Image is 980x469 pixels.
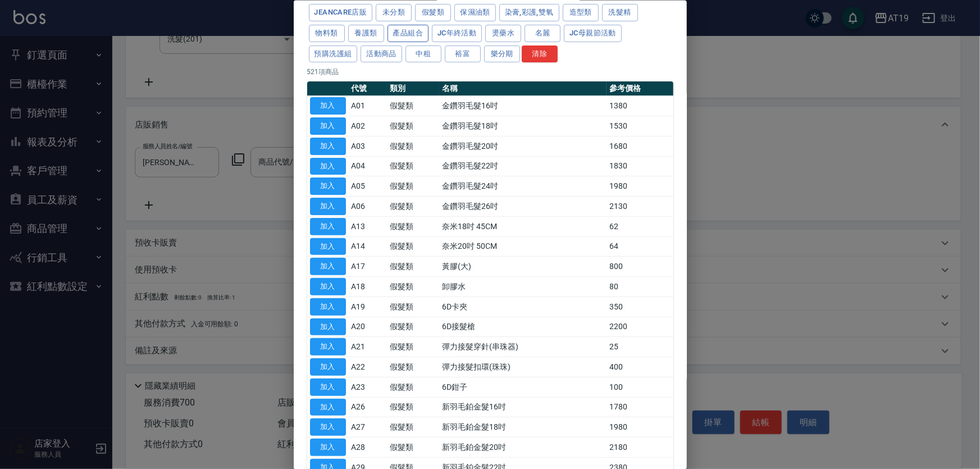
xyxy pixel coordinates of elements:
button: 加入 [310,217,346,235]
button: 加入 [310,157,346,175]
th: 名稱 [439,81,607,96]
td: A26 [349,397,387,417]
td: 彈力接髮穿針(串珠器) [439,336,607,357]
td: 新羽毛鉑金髮20吋 [439,437,607,457]
td: 假髮類 [387,156,439,176]
td: 25 [607,336,673,357]
button: JC母親節活動 [564,24,622,42]
button: 假髮類 [415,4,451,21]
button: 加入 [310,298,346,315]
button: 加入 [310,198,346,215]
button: 加入 [310,358,346,376]
td: A04 [349,156,387,176]
td: 假髮類 [387,276,439,297]
button: 裕富 [445,45,481,62]
button: 加入 [310,177,346,195]
td: A22 [349,357,387,377]
td: 1980 [607,417,673,437]
td: 1680 [607,136,673,156]
button: 加入 [310,97,346,115]
button: 未分類 [376,4,412,21]
td: 奈米20吋 50CM [439,236,607,257]
button: 加入 [310,418,346,436]
td: A01 [349,95,387,116]
td: 假髮類 [387,317,439,337]
td: 假髮類 [387,336,439,357]
th: 參考價格 [607,81,673,96]
td: A23 [349,377,387,397]
td: 假髮類 [387,136,439,156]
button: 造型類 [563,4,599,21]
td: A17 [349,256,387,276]
button: 保濕油類 [454,4,496,21]
td: A02 [349,116,387,136]
button: 預購洗護組 [309,45,358,62]
td: A27 [349,417,387,437]
td: 金鑽羽毛髮16吋 [439,95,607,116]
td: 62 [607,216,673,236]
td: 2130 [607,196,673,216]
td: 假髮類 [387,116,439,136]
td: 金鑽羽毛髮18吋 [439,116,607,136]
td: 新羽毛鉑金髮18吋 [439,417,607,437]
button: 染膏,彩護,雙氧 [499,4,559,21]
p: 521 項商品 [307,67,673,77]
td: 1830 [607,156,673,176]
td: A21 [349,336,387,357]
td: 350 [607,297,673,317]
td: A06 [349,196,387,216]
td: 奈米18吋 45CM [439,216,607,236]
button: 加入 [310,439,346,456]
td: A14 [349,236,387,257]
button: 加入 [310,258,346,275]
td: 2200 [607,317,673,337]
td: 假髮類 [387,417,439,437]
td: 64 [607,236,673,257]
td: 假髮類 [387,176,439,196]
td: 金鑽羽毛髮20吋 [439,136,607,156]
td: 6D接髮槍 [439,317,607,337]
button: 養護類 [348,24,384,42]
td: 假髮類 [387,216,439,236]
button: 中租 [405,45,441,62]
button: 名麗 [525,24,560,42]
button: JC年終活動 [432,24,482,42]
button: 加入 [310,238,346,255]
td: A05 [349,176,387,196]
td: 假髮類 [387,236,439,257]
td: 金鑽羽毛髮26吋 [439,196,607,216]
td: 假髮類 [387,256,439,276]
td: 假髮類 [387,297,439,317]
td: 金鑽羽毛髮22吋 [439,156,607,176]
td: 黃膠(大) [439,256,607,276]
button: JeanCare店販 [309,4,373,21]
td: 1530 [607,116,673,136]
button: 加入 [310,338,346,356]
button: 樂分期 [484,45,520,62]
th: 類別 [387,81,439,96]
td: A13 [349,216,387,236]
td: 1980 [607,176,673,196]
td: 6D鉗子 [439,377,607,397]
td: A28 [349,437,387,457]
td: 2180 [607,437,673,457]
button: 加入 [310,398,346,416]
td: 假髮類 [387,357,439,377]
td: A18 [349,276,387,297]
td: 彈力接髮扣環(珠珠) [439,357,607,377]
td: 金鑽羽毛髮24吋 [439,176,607,196]
button: 活動商品 [361,45,402,62]
td: A19 [349,297,387,317]
button: 加入 [310,318,346,335]
td: 新羽毛鉑金髮16吋 [439,397,607,417]
td: A03 [349,136,387,156]
td: 1780 [607,397,673,417]
td: 6D卡夾 [439,297,607,317]
td: 400 [607,357,673,377]
td: 1380 [607,95,673,116]
th: 代號 [349,81,387,96]
button: 物料類 [309,24,345,42]
td: A20 [349,317,387,337]
td: 假髮類 [387,437,439,457]
td: 卸膠水 [439,276,607,297]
